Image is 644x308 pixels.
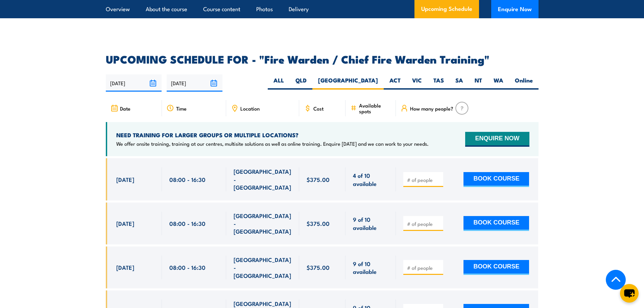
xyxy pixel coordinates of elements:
[410,105,453,111] span: How many people?
[353,215,388,231] span: 9 of 10 available
[488,76,509,90] label: WA
[465,132,529,147] button: ENQUIRE NOW
[407,176,441,183] input: # of people
[428,76,450,90] label: TAS
[620,284,639,303] button: chat-button
[307,263,330,271] span: $375.00
[106,74,162,92] input: From date
[463,260,529,275] button: BOOK COURSE
[509,76,539,90] label: Online
[463,172,529,187] button: BOOK COURSE
[234,167,292,191] span: [GEOGRAPHIC_DATA] - [GEOGRAPHIC_DATA]
[359,102,391,114] span: Available spots
[240,105,260,111] span: Location
[116,131,429,139] h4: NEED TRAINING FOR LARGER GROUPS OR MULTIPLE LOCATIONS?
[307,219,330,227] span: $375.00
[406,76,428,90] label: VIC
[116,219,134,227] span: [DATE]
[353,171,388,187] span: 4 of 10 available
[384,76,406,90] label: ACT
[268,76,290,90] label: ALL
[307,175,330,183] span: $375.00
[116,175,134,183] span: [DATE]
[116,263,134,271] span: [DATE]
[169,219,206,227] span: 08:00 - 16:30
[407,264,441,271] input: # of people
[169,263,206,271] span: 08:00 - 16:30
[450,76,469,90] label: SA
[469,76,488,90] label: NT
[463,216,529,231] button: BOOK COURSE
[120,105,130,111] span: Date
[234,256,292,279] span: [GEOGRAPHIC_DATA] - [GEOGRAPHIC_DATA]
[290,76,312,90] label: QLD
[167,74,222,92] input: To date
[407,220,441,227] input: # of people
[176,105,187,111] span: Time
[353,260,388,276] span: 9 of 10 available
[116,140,429,147] p: We offer onsite training, training at our centres, multisite solutions as well as online training...
[312,76,384,90] label: [GEOGRAPHIC_DATA]
[313,105,324,111] span: Cost
[106,54,539,64] h2: UPCOMING SCHEDULE FOR - "Fire Warden / Chief Fire Warden Training"
[234,212,292,235] span: [GEOGRAPHIC_DATA] - [GEOGRAPHIC_DATA]
[169,175,206,183] span: 08:00 - 16:30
